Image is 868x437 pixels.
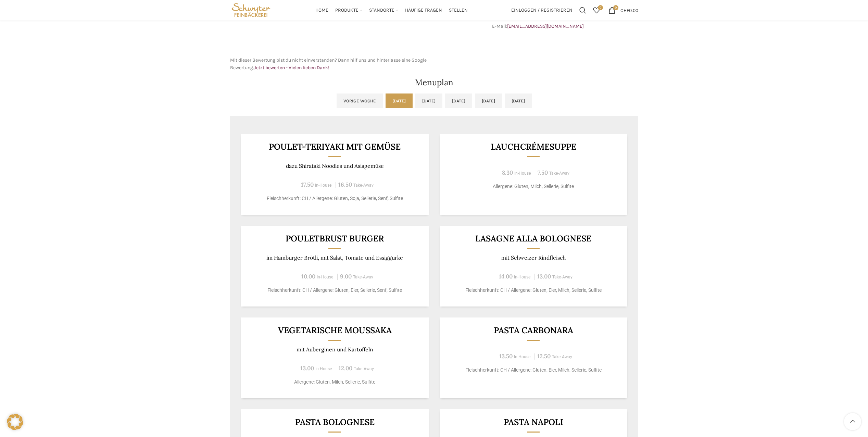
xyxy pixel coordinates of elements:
span: 13.00 [537,273,551,280]
h2: Menuplan [230,78,638,87]
a: Jetzt bewerten - Vielen lieben Dank! [254,65,329,71]
p: mit Schweizer Rindfleisch [448,254,619,261]
span: 16.50 [338,181,352,188]
span: 12.50 [537,352,551,360]
a: [DATE] [386,93,413,108]
p: Allergene: Gluten, Milch, Sellerie, Sulfite [448,183,619,190]
span: Take-Away [354,366,374,371]
span: 14.00 [499,273,513,280]
h3: Poulet-Teriyaki mit Gemüse [249,142,420,151]
a: [DATE] [415,93,442,108]
span: 13.50 [499,352,513,360]
span: In-House [315,183,332,188]
div: Main navigation [275,3,507,17]
span: Take-Away [552,275,573,279]
h3: LASAGNE ALLA BOLOGNESE [448,234,619,243]
a: Site logo [230,7,272,13]
a: Home [315,3,328,17]
span: In-House [514,275,531,279]
a: Produkte [335,3,362,17]
a: 0 CHF0.00 [605,3,642,17]
a: Scroll to top button [844,413,861,430]
h3: Lauchcrémesuppe [448,142,619,151]
span: Stellen [449,7,468,14]
p: Fleischherkunft: CH / Allergene: Gluten, Eier, Sellerie, Senf, Sulfite [249,287,420,294]
span: CHF [620,7,629,13]
p: mit Auberginen und Kartoffeln [249,346,420,353]
a: Suchen [576,3,590,17]
span: 10.00 [301,273,315,280]
span: In-House [317,275,334,279]
p: Fleischherkunft: CH / Allergene: Gluten, Soja, Sellerie, Senf, Sulfite [249,195,420,202]
a: Einloggen / Registrieren [508,3,576,17]
a: Standorte [369,3,398,17]
bdi: 0.00 [620,7,638,13]
a: [DATE] [505,93,532,108]
h3: Pasta Carbonara [448,326,619,335]
span: 13.00 [300,364,314,372]
span: Take-Away [353,183,374,188]
p: Telefon: E-Mail: [438,15,638,30]
p: im Hamburger Brötli, mit Salat, Tomate und Essiggurke [249,254,420,261]
span: Standorte [369,7,394,14]
span: Häufige Fragen [405,7,442,14]
p: Allergene: Gluten, Milch, Sellerie, Sulfite [249,378,420,386]
a: Häufige Fragen [405,3,442,17]
span: Take-Away [552,354,572,359]
span: 17.50 [301,181,314,188]
h3: Pasta Napoli [448,418,619,426]
span: In-House [514,171,531,176]
span: 12.00 [339,364,352,372]
span: Home [315,7,328,14]
span: In-House [514,354,531,359]
a: Stellen [449,3,468,17]
p: dazu Shirataki Noodles und Asiagemüse [249,163,420,169]
a: [DATE] [475,93,502,108]
span: Einloggen / Registrieren [511,8,573,13]
a: 0 [590,3,603,17]
h3: Vegetarische Moussaka [249,326,420,335]
span: 0 [598,5,603,10]
span: 8.30 [502,169,513,176]
p: Fleischherkunft: CH / Allergene: Gluten, Eier, Milch, Sellerie, Sulfite [448,366,619,374]
a: Vorige Woche [337,93,383,108]
span: 9.00 [340,273,352,280]
div: Meine Wunschliste [590,3,603,17]
p: Fleischherkunft: CH / Allergene: Gluten, Eier, Milch, Sellerie, Sulfite [448,287,619,294]
h3: Pouletbrust Burger [249,234,420,243]
span: Take-Away [549,171,569,176]
span: Take-Away [353,275,373,279]
span: Produkte [335,7,358,14]
a: [DATE] [445,93,472,108]
a: [EMAIL_ADDRESS][DOMAIN_NAME] [507,23,584,29]
span: 7.50 [538,169,548,176]
p: Mit dieser Bewertung bist du nicht einverstanden? Dann hilf uns und hinterlasse eine Google Bewer... [230,57,431,72]
span: 0 [613,5,618,10]
h3: Pasta Bolognese [249,418,420,426]
span: In-House [315,366,332,371]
